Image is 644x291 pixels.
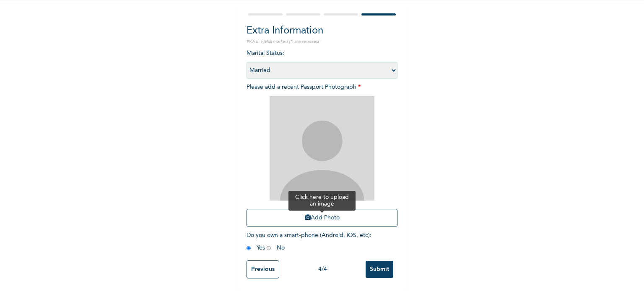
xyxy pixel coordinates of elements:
input: Previous [247,260,279,278]
input: Submit [366,261,393,278]
img: Crop [270,96,374,201]
span: Marital Status : [247,50,397,73]
span: Please add a recent Passport Photograph [247,84,397,231]
div: 4 / 4 [279,265,366,274]
h2: Extra Information [247,23,397,39]
span: Do you own a smart-phone (Android, iOS, etc) : Yes No [247,232,371,251]
p: NOTE: Fields marked (*) are required [247,39,397,45]
button: Add Photo [247,209,397,227]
